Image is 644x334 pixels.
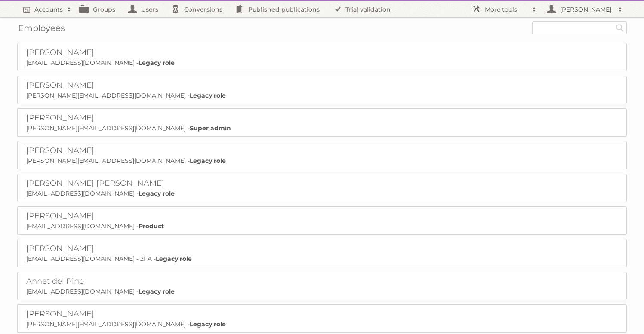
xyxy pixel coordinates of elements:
[541,1,627,17] a: [PERSON_NAME]
[124,1,167,17] a: Users
[190,92,226,99] strong: Legacy role
[156,255,192,263] strong: Legacy role
[139,222,164,230] strong: Product
[558,5,614,14] h2: [PERSON_NAME]
[34,5,63,14] h2: Accounts
[26,276,241,287] h2: Annet del Pino
[26,157,618,165] p: [PERSON_NAME][EMAIL_ADDRESS][DOMAIN_NAME] -
[167,1,231,17] a: Conversions
[26,309,241,319] h2: [PERSON_NAME]
[26,178,241,189] h2: [PERSON_NAME] [PERSON_NAME]
[17,1,76,17] a: Accounts
[190,157,226,165] strong: Legacy role
[26,48,241,58] h2: [PERSON_NAME]
[26,59,618,67] p: [EMAIL_ADDRESS][DOMAIN_NAME] -
[26,146,241,156] h2: [PERSON_NAME]
[26,244,241,254] h2: [PERSON_NAME]
[190,124,231,132] strong: Super admin
[231,1,328,17] a: Published publications
[26,288,618,295] p: [EMAIL_ADDRESS][DOMAIN_NAME] -
[26,222,618,230] p: [EMAIL_ADDRESS][DOMAIN_NAME] -
[26,320,618,328] p: [PERSON_NAME][EMAIL_ADDRESS][DOMAIN_NAME] -
[26,92,618,99] p: [PERSON_NAME][EMAIL_ADDRESS][DOMAIN_NAME] -
[328,1,399,17] a: Trial validation
[190,320,226,328] strong: Legacy role
[26,255,618,263] p: [EMAIL_ADDRESS][DOMAIN_NAME] - 2FA -
[139,59,175,67] strong: Legacy role
[26,80,241,91] h2: [PERSON_NAME]
[76,1,124,17] a: Groups
[26,190,618,197] p: [EMAIL_ADDRESS][DOMAIN_NAME] -
[26,211,241,221] h2: [PERSON_NAME]
[139,190,175,197] strong: Legacy role
[26,124,618,132] p: [PERSON_NAME][EMAIL_ADDRESS][DOMAIN_NAME] -
[485,5,528,14] h2: More tools
[613,21,626,34] input: Search
[26,113,241,123] h2: [PERSON_NAME]
[139,288,175,295] strong: Legacy role
[468,1,541,17] a: More tools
